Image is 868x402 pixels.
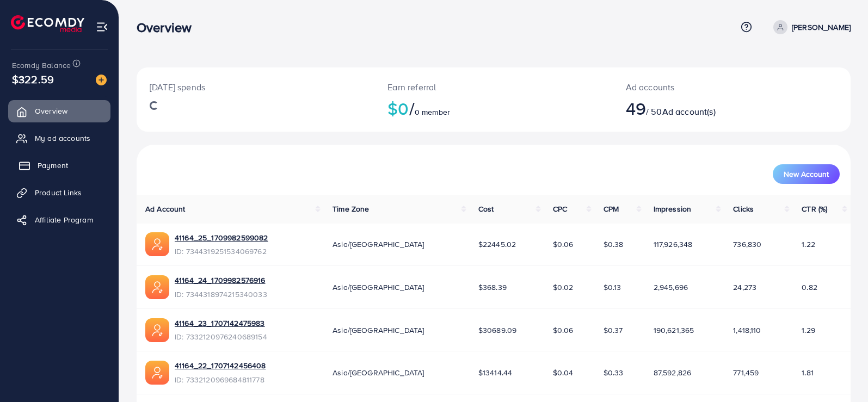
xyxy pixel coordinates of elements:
[662,106,716,117] span: Ad account(s)
[733,325,761,336] span: 1,418,110
[175,318,267,329] a: 41164_23_1707142475983
[35,214,93,225] span: Affiliate Program
[604,239,624,250] span: $0.38
[409,96,415,121] span: /
[802,367,814,378] span: 1.81
[733,203,754,214] span: Clicks
[626,96,646,121] span: 49
[35,133,90,144] span: My ad accounts
[387,81,599,94] p: Earn referral
[8,154,110,176] a: Payment
[802,325,815,336] span: 1.29
[478,203,494,214] span: Cost
[145,203,186,214] span: Ad Account
[96,75,107,85] img: image
[38,160,68,171] span: Payment
[604,282,621,293] span: $0.13
[11,15,84,32] img: logo
[604,367,624,378] span: $0.33
[8,209,110,231] a: Affiliate Program
[175,232,268,243] a: 41164_25_1709982599082
[175,275,267,286] a: 41164_24_1709982576916
[626,98,778,119] h2: / 50
[333,239,424,250] span: Asia/[GEOGRAPHIC_DATA]
[733,282,756,293] span: 24,273
[175,289,267,300] span: ID: 7344318974215340033
[96,21,108,33] img: menu
[802,239,815,250] span: 1.22
[733,367,759,378] span: 771,459
[626,81,778,94] p: Ad accounts
[333,282,424,293] span: Asia/[GEOGRAPHIC_DATA]
[802,203,827,214] span: CTR (%)
[8,127,110,149] a: My ad accounts
[137,20,200,35] h3: Overview
[604,203,619,214] span: CPM
[654,203,692,214] span: Impression
[175,374,266,385] span: ID: 7332120969684811778
[333,367,424,378] span: Asia/[GEOGRAPHIC_DATA]
[773,164,840,184] button: New Account
[784,170,829,178] span: New Account
[333,203,369,214] span: Time Zone
[145,361,169,385] img: ic-ads-acc.e4c84228.svg
[175,331,267,342] span: ID: 7332120976240689154
[387,98,599,119] h2: $0
[35,106,67,116] span: Overview
[769,20,851,34] a: [PERSON_NAME]
[654,239,693,250] span: 117,926,348
[333,325,424,336] span: Asia/[GEOGRAPHIC_DATA]
[604,325,623,336] span: $0.37
[35,187,82,198] span: Product Links
[415,107,450,117] span: 0 member
[175,246,268,257] span: ID: 7344319251534069762
[553,282,574,293] span: $0.02
[8,100,110,122] a: Overview
[478,239,516,250] span: $22445.02
[802,282,817,293] span: 0.82
[478,325,516,336] span: $30689.09
[478,282,507,293] span: $368.39
[654,282,688,293] span: 2,945,696
[175,360,266,371] a: 41164_22_1707142456408
[654,367,692,378] span: 87,592,826
[8,182,110,203] a: Product Links
[733,239,761,250] span: 736,830
[654,325,694,336] span: 190,621,365
[12,60,71,71] span: Ecomdy Balance
[145,275,169,299] img: ic-ads-acc.e4c84228.svg
[145,318,169,342] img: ic-ads-acc.e4c84228.svg
[553,325,574,336] span: $0.06
[553,239,574,250] span: $0.06
[553,367,574,378] span: $0.04
[553,203,567,214] span: CPC
[478,367,512,378] span: $13414.44
[150,81,361,94] p: [DATE] spends
[792,21,851,34] p: [PERSON_NAME]
[145,232,169,256] img: ic-ads-acc.e4c84228.svg
[12,71,54,87] span: $322.59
